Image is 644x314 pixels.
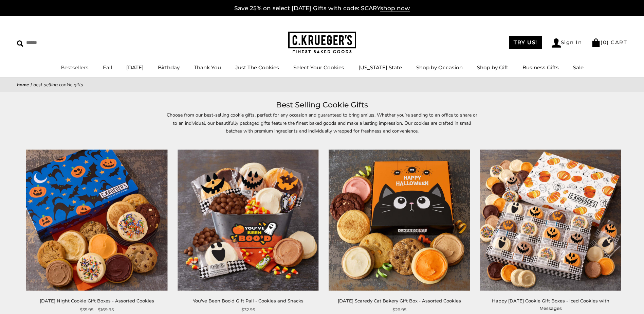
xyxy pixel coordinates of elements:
a: Thank You [194,64,221,71]
a: Sign In [552,38,582,48]
img: Halloween Night Cookie Gift Boxes - Assorted Cookies [26,150,167,291]
a: You've Been Boo'd Gift Pail - Cookies and Snacks [193,298,303,303]
p: Choose from our best-selling cookie gifts, perfect for any occasion and guaranteed to bring smile... [166,111,478,142]
img: Account [552,38,561,48]
img: Bag [591,38,601,47]
img: Search [17,40,23,47]
span: $32.95 [241,306,255,313]
span: $26.95 [392,306,406,313]
span: 0 [603,39,607,46]
a: Just The Cookies [235,64,279,71]
img: Happy Halloween Cookie Gift Boxes - Iced Cookies with Messages [480,150,621,291]
a: TRY US! [509,36,542,49]
a: Birthday [158,64,180,71]
input: Search [17,37,98,48]
a: Select Your Cookies [293,64,344,71]
a: Bestsellers [61,64,89,71]
a: Save 25% on select [DATE] Gifts with code: SCARYshop now [234,5,410,12]
img: Halloween Scaredy Cat Bakery Gift Box - Assorted Cookies [329,150,470,291]
a: Home [17,82,29,88]
a: Sale [573,64,584,71]
a: [DATE] Night Cookie Gift Boxes - Assorted Cookies [40,298,154,303]
a: [US_STATE] State [358,64,402,71]
a: (0) CART [591,39,627,46]
img: You've Been Boo'd Gift Pail - Cookies and Snacks [178,150,319,291]
a: Shop by Occasion [416,64,463,71]
span: $35.95 - $169.95 [80,306,114,313]
h1: Best Selling Cookie Gifts [27,99,617,111]
a: Business Gifts [522,64,559,71]
a: Fall [103,64,112,71]
a: [DATE] Scaredy Cat Bakery Gift Box - Assorted Cookies [338,298,461,303]
span: shop now [380,5,410,12]
span: Best Selling Cookie Gifts [33,82,83,88]
a: Happy [DATE] Cookie Gift Boxes - Iced Cookies with Messages [492,298,609,311]
a: Shop by Gift [477,64,508,71]
img: C.KRUEGER'S [288,32,356,54]
a: [DATE] [126,64,144,71]
span: | [31,82,32,88]
nav: breadcrumbs [17,81,627,89]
